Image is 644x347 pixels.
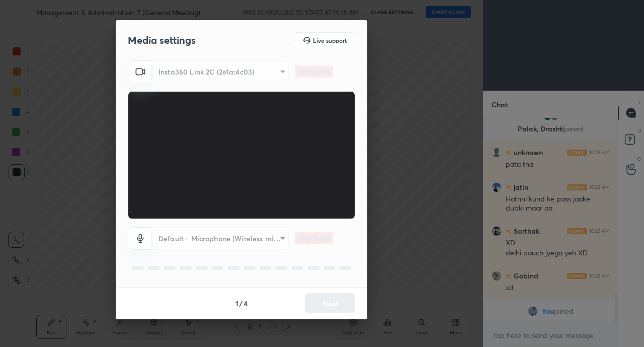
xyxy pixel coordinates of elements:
div: Insta360 Link 2C (2e1a:4c03) [152,60,289,83]
h5: Live support [313,37,347,43]
h4: / [239,298,243,309]
p: CHECKING [298,234,330,243]
div: Insta360 Link 2C (2e1a:4c03) [152,227,289,250]
h2: Media settings [128,34,196,47]
h4: 1 [235,298,238,309]
p: CHECKING [298,67,330,76]
h4: 4 [244,298,248,309]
